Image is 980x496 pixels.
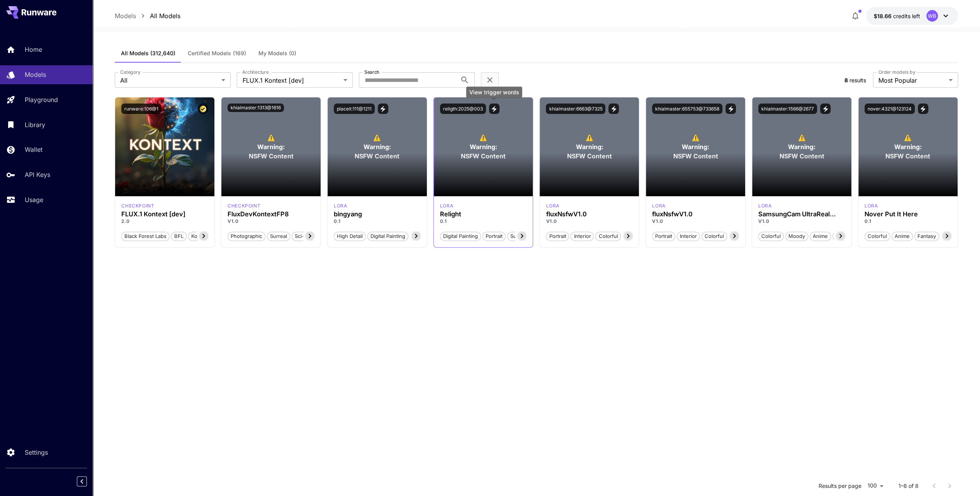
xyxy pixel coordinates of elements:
[810,231,831,241] button: Anime
[758,211,845,218] div: SamsungCam UltraReal Kontex
[25,448,48,457] p: Settings
[874,13,893,19] span: $18.66
[702,233,727,240] span: Colorful
[25,195,43,204] p: Usage
[228,202,260,209] div: FLUX.1 Kontext [dev]
[242,76,340,85] span: FLUX.1 Kontext [dev]
[364,69,379,75] label: Search
[652,231,675,241] button: Portrait
[893,13,920,19] span: credits left
[546,233,569,240] span: Portrait
[115,11,180,20] nav: breadcrumb
[363,142,391,151] span: Warning:
[546,231,569,241] button: Portrait
[865,231,890,241] button: Colorful
[466,87,522,98] div: View trigger words
[652,202,665,209] p: lora
[915,233,939,240] span: Fantasy
[832,231,862,241] button: Cinematic
[228,211,314,218] h3: FluxDevKontextFP8
[150,11,180,20] p: All Models
[682,142,709,151] span: Warning:
[479,133,487,142] span: ⚠️
[785,231,808,241] button: Moody
[367,231,408,241] button: Digital Painting
[120,69,141,75] label: Category
[267,233,290,240] span: Surreal
[586,133,593,142] span: ⚠️
[652,218,739,225] p: V1.0
[820,104,831,114] button: View trigger words
[865,104,915,114] button: nover:4321@123124
[121,218,208,225] p: 2.0
[121,104,161,114] button: runware:106@1
[440,202,453,209] div: FLUX.1 Kontext [dev]
[25,95,58,104] p: Playground
[546,202,559,209] p: lora
[758,218,845,225] p: V1.0
[440,211,527,218] div: Relight
[652,233,675,240] span: Portrait
[652,202,665,209] div: FLUX.1 Kontext [dev]
[595,231,621,241] button: Colorful
[292,233,311,240] span: Sci-Fi
[752,97,851,196] div: To view NSFW models, adjust the filter settings and toggle the option on.
[677,233,700,240] span: Interior
[865,202,878,209] p: lora
[198,104,208,114] button: Certified Model – Vetted for best performance and includes a commercial license.
[759,233,783,240] span: Colorful
[334,202,347,209] div: FLUX.1 Kontext [dev]
[373,133,381,142] span: ⚠️
[546,104,605,114] button: khialmaster:6663@7325
[470,142,497,151] span: Warning:
[673,151,718,161] span: NSFW Content
[292,231,311,241] button: Sci-Fi
[489,104,499,114] button: View trigger words
[546,218,633,225] p: V1.0
[576,142,603,151] span: Warning:
[483,233,505,240] span: Portrait
[25,170,50,179] p: API Keys
[758,202,771,209] div: FLUX.1 Kontext [dev]
[228,233,265,240] span: Photographic
[918,104,928,114] button: View trigger words
[677,231,700,241] button: Interior
[810,233,831,240] span: Anime
[77,476,87,486] button: Collapse sidebar
[25,70,46,79] p: Models
[865,233,890,240] span: Colorful
[508,233,530,240] span: Surreal
[798,133,805,142] span: ⚠️
[378,104,388,114] button: View trigger words
[819,482,861,490] p: Results per page
[121,50,175,57] span: All Models (312,640)
[267,231,290,241] button: Surreal
[228,231,265,241] button: Photographic
[878,69,915,75] label: Order models by
[608,104,619,114] button: View trigger words
[334,211,421,218] div: bingyang
[228,218,314,225] p: V1.0
[249,151,294,161] span: NSFW Content
[833,233,862,240] span: Cinematic
[926,10,938,22] div: WB
[758,231,784,241] button: Colorful
[652,211,739,218] div: fluxNsfwV1.0
[25,45,42,54] p: Home
[878,76,946,85] span: Most Popular
[865,202,878,209] div: FLUX.1 Kontext [dev]
[546,202,559,209] div: FLUX.1 Kontext [dev]
[482,231,506,241] button: Portrait
[257,142,285,151] span: Warning:
[692,133,700,142] span: ⚠️
[596,233,620,240] span: Colorful
[758,202,771,209] p: lora
[121,211,208,218] h3: FLUX.1 Kontext [dev]
[258,50,296,57] span: My Models (0)
[334,202,347,209] p: lora
[904,133,912,142] span: ⚠️
[83,474,93,488] div: Collapse sidebar
[858,97,958,196] div: To view NSFW models, adjust the filter settings and toggle the option on.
